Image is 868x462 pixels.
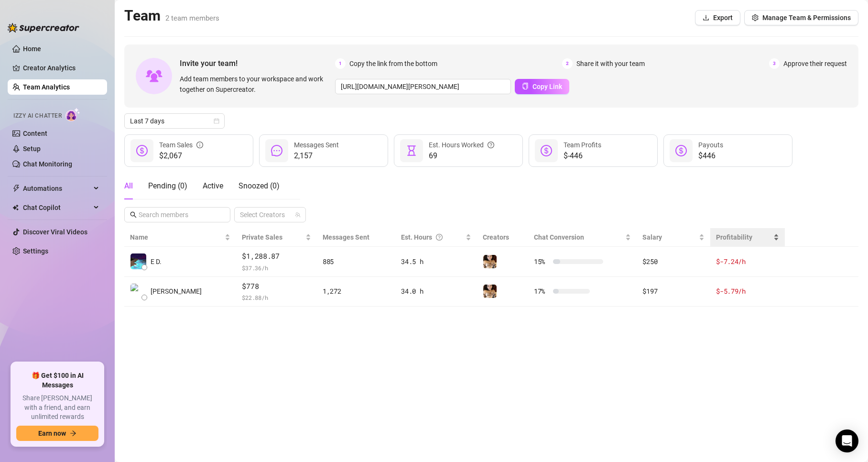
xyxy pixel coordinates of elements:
[716,256,779,267] div: $-7.24 /h
[38,429,66,437] span: Earn now
[65,108,80,121] img: AI Chatter
[23,160,72,168] a: Chat Monitoring
[124,228,236,247] th: Name
[139,209,217,220] input: Search members
[488,140,494,150] span: question-circle
[576,58,645,69] span: Share it with your team
[165,14,219,22] span: 2 team members
[762,14,851,22] span: Manage Team & Permissions
[401,286,471,297] div: 34.0 h
[294,150,339,162] span: 2,157
[429,150,494,162] span: 69
[783,58,847,69] span: Approve their request
[271,145,282,156] span: message
[23,247,48,255] a: Settings
[130,114,219,128] span: Last 7 days
[23,130,47,137] a: Content
[703,14,709,21] span: download
[534,256,549,267] span: 15 %
[562,58,573,69] span: 2
[12,185,20,192] span: thunderbolt
[532,83,562,90] span: Copy Link
[642,286,705,297] div: $197
[16,394,98,422] span: Share [PERSON_NAME] with a friend, and earn unlimited rewards
[522,83,529,89] span: copy
[151,256,162,267] span: E D.
[23,181,91,196] span: Automations
[515,79,569,94] button: Copy Link
[23,60,99,76] a: Creator Analytics
[23,145,41,153] a: Setup
[294,141,339,149] span: Messages Sent
[698,141,723,149] span: Payouts
[180,74,331,95] span: Add team members to your workspace and work together on Supercreator.
[716,233,752,241] span: Profitability
[203,181,223,190] span: Active
[349,58,437,69] span: Copy the link from the bottom
[196,140,203,150] span: info-circle
[180,57,335,69] span: Invite your team!
[323,256,390,267] div: 885
[323,233,369,241] span: Messages Sent
[130,232,223,242] span: Name
[429,140,494,150] div: Est. Hours Worked
[148,180,187,192] div: Pending ( 0 )
[23,200,91,215] span: Chat Copilot
[564,141,601,149] span: Team Profits
[23,45,41,53] a: Home
[713,14,733,22] span: Export
[242,233,282,241] span: Private Sales
[335,58,346,69] span: 1
[534,233,584,241] span: Chat Conversion
[16,426,98,441] button: Earn nowarrow-right
[23,228,87,236] a: Discover Viral Videos
[16,371,98,390] span: 🎁 Get $100 in AI Messages
[13,111,62,121] span: Izzy AI Chatter
[242,281,311,292] span: $778
[406,145,417,156] span: hourglass
[70,430,76,437] span: arrow-right
[239,181,280,190] span: Snoozed ( 0 )
[477,228,528,247] th: Creators
[136,145,148,156] span: dollar-circle
[695,10,740,25] button: Export
[401,232,464,242] div: Est. Hours
[130,253,146,269] img: E D
[124,7,219,25] h2: Team
[242,293,311,302] span: $ 22.88 /h
[698,150,723,162] span: $446
[744,10,858,25] button: Manage Team & Permissions
[242,251,311,262] span: $1,288.87
[159,140,203,150] div: Team Sales
[8,23,79,33] img: logo-BBDzfeDw.svg
[124,180,133,192] div: All
[295,212,301,218] span: team
[642,233,662,241] span: Salary
[130,211,137,218] span: search
[541,145,552,156] span: dollar-circle
[752,14,759,21] span: setting
[642,256,705,267] div: $250
[214,118,219,124] span: calendar
[401,256,471,267] div: 34.5 h
[716,286,779,297] div: $-5.79 /h
[23,83,70,91] a: Team Analytics
[151,286,202,297] span: [PERSON_NAME]
[483,255,497,268] img: vixie
[323,286,390,297] div: 1,272
[769,58,780,69] span: 3
[159,150,203,162] span: $2,067
[242,263,311,273] span: $ 37.36 /h
[835,429,858,452] div: Open Intercom Messenger
[534,286,549,297] span: 17 %
[12,204,19,211] img: Chat Copilot
[130,284,146,299] img: Cathy
[436,232,443,242] span: question-circle
[675,145,687,156] span: dollar-circle
[483,285,497,298] img: vixie
[564,150,601,162] span: $-446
